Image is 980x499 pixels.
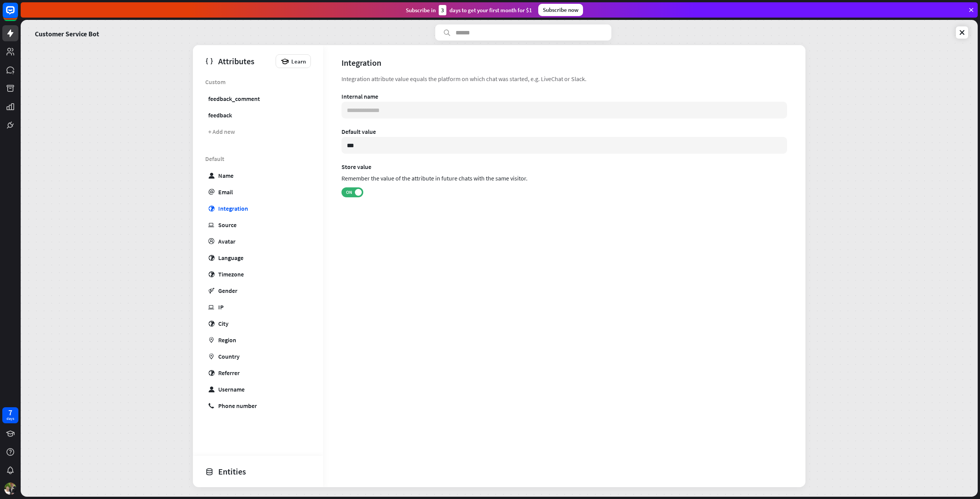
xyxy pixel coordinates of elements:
i: phone [208,403,214,409]
div: Gender [218,287,237,294]
div: Integration attribute value equals the platform on which chat was started, e.g. LiveChat or Slack. [341,74,787,83]
div: Email [218,188,233,196]
a: phone Phone number [204,398,309,413]
a: globe Integration [204,201,309,216]
span: Default [205,151,311,166]
div: City [218,320,229,327]
div: Timezone [218,270,244,278]
div: Integration [218,205,248,212]
a: globe Language [204,250,309,265]
span: ON [343,189,355,195]
a: user Name [204,168,309,183]
div: Language [218,254,243,262]
div: 3 [439,5,446,15]
button: Open LiveChat chat widget [6,3,29,26]
a: profile Avatar [204,234,309,249]
a: marker Region [204,332,309,347]
a: user Username [204,382,309,397]
i: ip [208,304,214,310]
div: Default value [341,128,787,135]
i: email [208,189,214,195]
span: Custom [205,74,311,89]
a: ip Source [204,217,309,232]
div: Integration [341,57,381,68]
div: 7 [8,409,12,416]
a: marker Country [204,349,309,364]
div: IP [218,303,224,311]
a: globe Referrer [204,365,309,380]
div: feedback_comment [208,95,260,102]
i: globe [208,271,215,277]
div: Region [218,336,236,344]
i: profile [208,238,214,244]
a: globe City [204,316,309,331]
a: feedback_comment [204,91,309,106]
div: feedback [208,111,232,119]
a: gender Gender [204,283,309,298]
i: globe [208,205,215,211]
a: 7 days [2,407,18,423]
i: user [208,386,215,392]
i: globe [208,320,215,327]
div: + Add new [208,128,235,135]
a: feedback [204,107,309,122]
i: ip [208,222,214,228]
div: Country [218,353,240,360]
i: marker [208,337,214,343]
div: Attributes [205,55,272,68]
div: Avatar [218,237,235,245]
a: globe Timezone [204,267,309,281]
a: ip IP [204,299,309,314]
div: Subscribe in days to get your first month for $1 [406,5,532,15]
i: marker [208,353,214,359]
div: Phone number [218,402,257,410]
div: Remember the value of the attribute in future chats with the same visitor. [341,172,787,186]
span: Learn [291,58,306,65]
div: Referrer [218,369,240,377]
div: Source [218,221,237,229]
a: Customer Service Bot [35,24,99,41]
div: Entities [205,465,307,478]
div: Name [218,172,234,179]
i: user [208,172,215,179]
div: Internal name [341,93,787,100]
i: globe [208,370,215,376]
div: Username [218,385,245,393]
div: Subscribe now [538,4,583,16]
i: gender [208,288,214,294]
a: email Email [204,184,309,199]
div: days [7,416,14,421]
label: Store value [341,163,787,171]
i: globe [208,255,215,261]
